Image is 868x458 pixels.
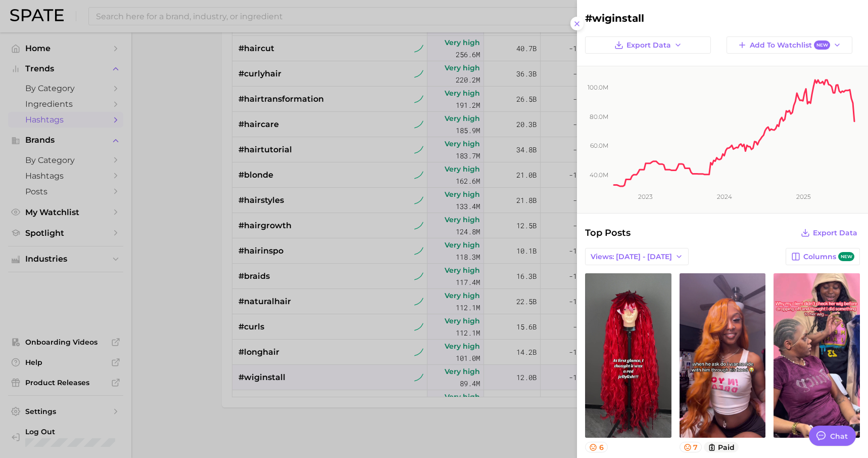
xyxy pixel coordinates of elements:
[704,442,739,452] button: paid
[796,193,811,200] tspan: 2025
[585,248,689,265] button: Views: [DATE] - [DATE]
[590,171,608,179] tspan: 40.0m
[585,12,860,24] h2: #wiginstall
[717,193,732,200] tspan: 2024
[638,193,653,200] tspan: 2023
[803,252,854,262] span: Columns
[626,41,671,50] span: Export Data
[590,142,608,149] tspan: 60.0m
[727,36,852,54] button: Add to WatchlistNew
[786,248,860,265] button: Columnsnew
[585,36,711,54] button: Export Data
[680,442,702,452] button: 7
[585,226,631,240] span: Top Posts
[798,226,860,240] button: Export Data
[750,40,830,50] span: Add to Watchlist
[591,253,672,261] span: Views: [DATE] - [DATE]
[838,252,854,262] span: new
[588,84,608,91] tspan: 100.0m
[590,113,608,120] tspan: 80.0m
[814,40,830,50] span: New
[813,229,857,237] span: Export Data
[585,442,608,452] button: 6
